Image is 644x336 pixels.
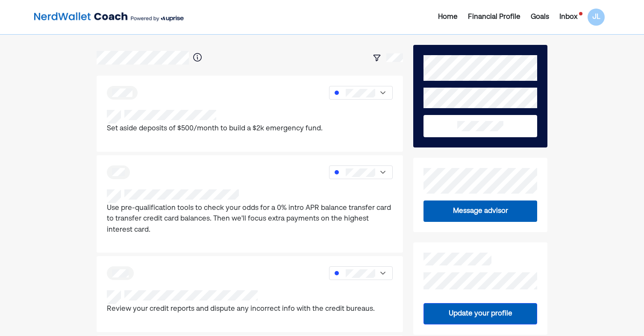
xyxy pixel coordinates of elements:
[423,303,537,324] button: Update your profile
[559,12,577,22] div: Inbox
[107,203,393,236] p: Use pre-qualification tools to check your odds for a 0% intro APR balance transfer card to transf...
[423,200,537,222] button: Message advisor
[588,9,605,26] div: JL
[107,304,375,315] p: Review your credit reports and dispute any incorrect info with the credit bureaus.
[468,12,520,22] div: Financial Profile
[438,12,458,22] div: Home
[107,124,323,135] p: Set aside deposits of $500/month to build a $2k emergency fund.
[531,12,549,22] div: Goals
